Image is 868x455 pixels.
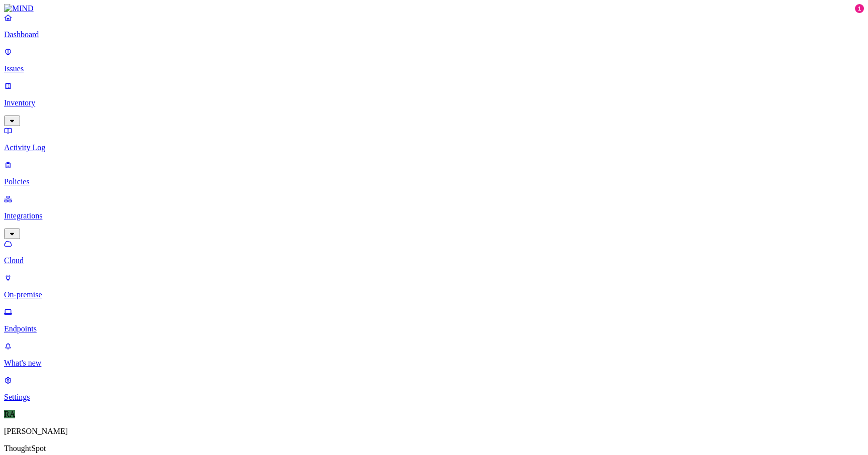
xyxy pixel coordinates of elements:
a: MIND [4,4,864,13]
p: Issues [4,64,864,73]
p: Settings [4,393,864,402]
p: Endpoints [4,324,864,333]
p: ThoughtSpot [4,444,864,453]
img: MIND [4,4,34,13]
span: RA [4,410,15,418]
p: Policies [4,177,864,186]
p: [PERSON_NAME] [4,427,864,436]
a: What's new [4,342,864,368]
a: Endpoints [4,307,864,333]
a: On-premise [4,273,864,299]
a: Issues [4,47,864,73]
a: Dashboard [4,13,864,39]
a: Integrations [4,194,864,238]
a: Activity Log [4,126,864,152]
p: Activity Log [4,143,864,152]
a: Cloud [4,239,864,265]
div: 1 [855,4,864,13]
p: On-premise [4,290,864,299]
a: Policies [4,160,864,186]
p: Cloud [4,256,864,265]
a: Inventory [4,81,864,125]
p: What's new [4,359,864,368]
p: Integrations [4,211,864,220]
p: Inventory [4,98,864,107]
a: Settings [4,376,864,402]
p: Dashboard [4,30,864,39]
